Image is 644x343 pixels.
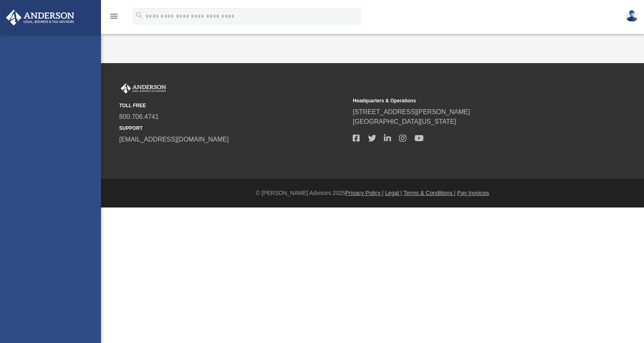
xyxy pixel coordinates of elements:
[385,190,402,196] a: Legal |
[119,113,159,120] a: 800.706.4741
[119,136,229,143] a: [EMAIL_ADDRESS][DOMAIN_NAME]
[457,190,489,196] a: Pay Invoices
[345,190,384,196] a: Privacy Policy |
[119,83,168,94] img: Anderson Advisors Platinum Portal
[353,97,581,104] small: Headquarters & Operations
[119,125,347,132] small: SUPPORT
[101,189,644,197] div: © [PERSON_NAME] Advisors 2025
[4,10,77,25] img: Anderson Advisors Platinum Portal
[353,118,456,125] a: [GEOGRAPHIC_DATA][US_STATE]
[119,102,347,109] small: TOLL FREE
[353,108,470,115] a: [STREET_ADDRESS][PERSON_NAME]
[109,15,119,21] a: menu
[404,190,456,196] a: Terms & Conditions |
[109,11,119,21] i: menu
[135,11,144,20] i: search
[626,10,638,22] img: User Pic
